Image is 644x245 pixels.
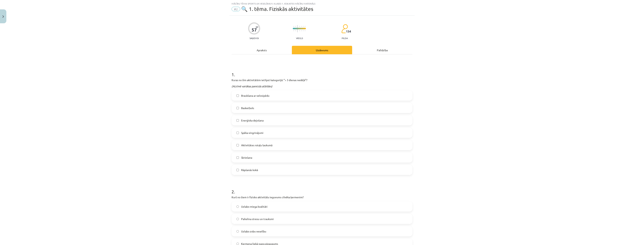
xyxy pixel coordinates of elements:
img: icon-short-line-57e1e144782c952c97e751825c79c345078a6d821885a25fce030b3d8c18986b.svg [303,26,303,27]
img: icon-short-line-57e1e144782c952c97e751825c79c345078a6d821885a25fce030b3d8c18986b.svg [305,30,305,31]
span: Palielina stresu un trauksmi [241,217,274,221]
div: Uzdevums [292,46,352,54]
p: Kuras no šīm aktivitātēm ietilpst kategorijā: “> 3 dienas nedēļā”? [232,78,412,82]
div: Apraksts [232,46,292,54]
span: XP [256,26,258,28]
img: icon-short-line-57e1e144782c952c97e751825c79c345078a6d821885a25fce030b3d8c18986b.svg [305,26,305,27]
img: icon-short-line-57e1e144782c952c97e751825c79c345078a6d821885a25fce030b3d8c18986b.svg [303,30,303,31]
input: Palielina stresu un trauksmi [236,218,239,220]
input: Ķermeņa liekā svara pieaugums [236,243,239,245]
input: Skriešana [236,156,239,159]
div: Palīdzība [352,46,412,54]
span: Basketbols [241,106,254,110]
p: Saņemsi [248,37,260,39]
input: Braukšana ar velosipēdu [236,94,239,97]
span: Spēka vingrinājumi [241,131,263,135]
h1: 2 . [232,182,412,194]
img: icon-short-line-57e1e144782c952c97e751825c79c345078a6d821885a25fce030b3d8c18986b.svg [301,26,301,27]
input: Rāpšanās kokā [236,169,239,171]
span: 134 [346,30,351,33]
span: Skriešana [241,156,252,160]
span: Uzlabo miega kvalitāti [241,205,268,209]
img: icon-close-lesson-0947bae3869378f0d4975bcd49f059093ad1ed9edebbc8119c70593378902aed.svg [2,15,4,18]
img: icon-short-line-57e1e144782c952c97e751825c79c345078a6d821885a25fce030b3d8c18986b.svg [301,30,301,31]
span: 🔍 1. tēma. Fiziskās aktivitātes [241,6,313,12]
input: Enerģiska dejošana [236,119,239,122]
em: (Atzīmē vairākas pareizās atbildes) [232,84,272,88]
h1: 1 . [232,65,412,77]
span: Braukšana ar velosipēdu [241,94,269,98]
input: Aktivitātes rotaļu laukumā [236,144,239,146]
input: Basketbols [236,107,239,109]
p: Kurš no šiem ir fizisko aktivitāšu ieguvums cilvēka ķermenim? [232,195,412,199]
img: students-c634bb4e5e11cddfef0936a35e636f08e4e9abd3cc4e673bd6f9a4125e45ecb1.svg [341,24,348,33]
input: Uzlabo miega kvalitāti [236,205,239,208]
p: Viegls [296,37,303,39]
div: Mācību tēma: Sports un veselības 9. klases 1. ieskaites mācību materiāls [232,2,412,5]
span: Rāpšanās kokā [241,168,258,172]
input: Uzlabo zobu veselību [236,230,239,233]
p: pilda [342,37,348,39]
span: #2 [232,7,240,11]
span: Enerģiska dejošana [241,118,264,122]
input: Spēka vingrinājumi [236,132,239,134]
span: Uzlabo zobu veselību [241,229,266,233]
img: icon-short-line-57e1e144782c952c97e751825c79c345078a6d821885a25fce030b3d8c18986b.svg [294,26,294,27]
img: icon-short-line-57e1e144782c952c97e751825c79c345078a6d821885a25fce030b3d8c18986b.svg [294,30,294,31]
span: Aktivitātes rotaļu laukumā [241,143,272,147]
div: 57 [252,27,257,32]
